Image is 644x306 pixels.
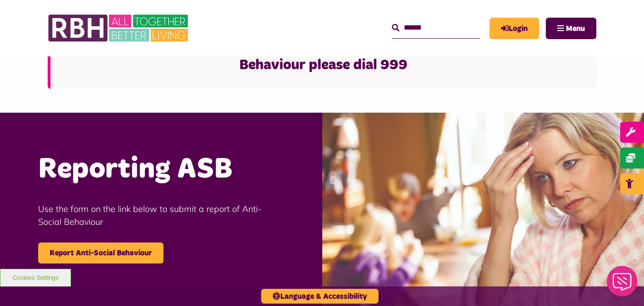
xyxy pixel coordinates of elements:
button: Navigation [546,18,596,39]
img: RBH [48,10,191,47]
a: MyRBH [490,18,539,39]
input: Search [392,18,480,38]
iframe: Netcall Web Assistant for live chat [601,263,644,306]
a: Report Anti-Social Behaviour - open in a new tab [38,243,164,264]
p: Use the form on the link below to submit a report of Anti-Social Behaviour [38,202,284,228]
h2: Reporting ASB [38,151,284,188]
button: Language & Accessibility [261,289,378,304]
span: Menu [566,25,585,32]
